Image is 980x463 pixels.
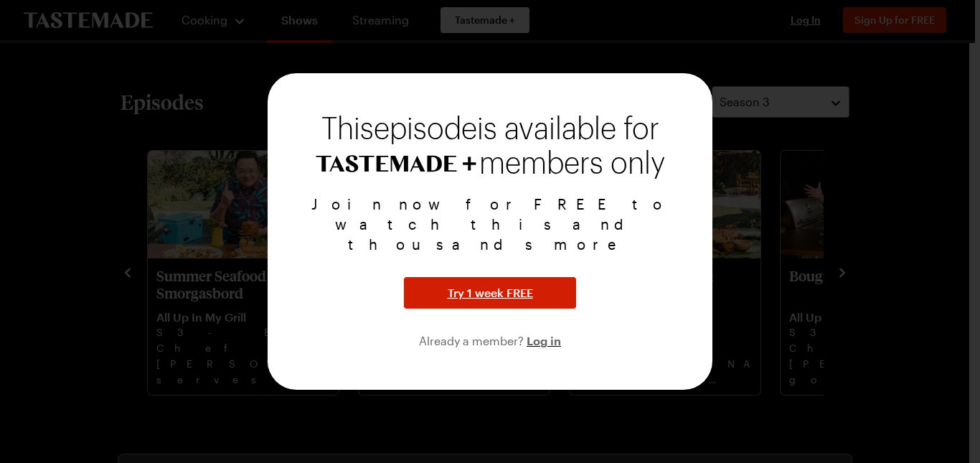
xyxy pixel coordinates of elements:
button: Log in [527,332,561,349]
p: Join now for FREE to watch this and thousands more [285,194,695,254]
span: Try 1 week FREE [448,284,533,301]
button: Try 1 week FREE [404,277,576,309]
span: members only [479,148,665,179]
img: Tastemade+ [316,155,476,172]
span: This episode is available for [321,115,659,144]
span: Already a member? [419,334,527,347]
